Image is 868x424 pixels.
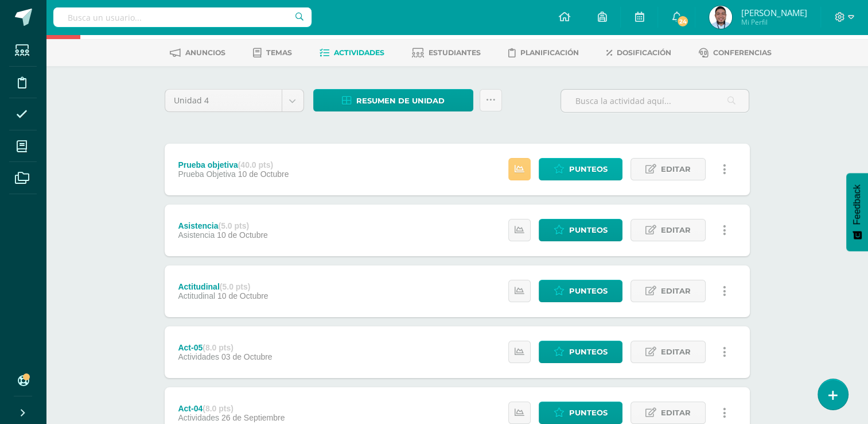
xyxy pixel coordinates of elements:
a: Punteos [539,219,622,241]
span: Resumen de unidad [356,90,445,111]
a: Actividades [320,44,384,62]
span: Editar [661,402,691,423]
strong: (8.0 pts) [203,404,233,413]
span: Punteos [569,219,608,241]
a: Punteos [539,158,622,180]
span: Actividades [178,352,219,361]
span: Actividades [178,413,219,422]
span: 03 de Octubre [221,352,273,361]
span: Asistencia [178,230,215,240]
span: Conferencias [713,48,772,57]
div: Prueba objetiva [178,160,289,169]
div: Act-04 [178,404,285,413]
span: Editar [661,219,691,241]
input: Busca la actividad aquí... [561,90,749,112]
span: Dosificación [617,48,671,57]
span: [PERSON_NAME] [741,7,807,18]
span: Punteos [569,341,608,363]
a: Punteos [539,341,622,363]
span: Punteos [569,280,608,302]
div: Act-05 [178,343,272,352]
span: Punteos [569,402,608,423]
span: Editar [661,159,691,180]
input: Busca un usuario... [53,7,312,27]
a: Dosificación [606,44,671,62]
strong: (5.0 pts) [220,282,251,291]
span: Editar [661,341,691,363]
span: Planificación [520,48,579,57]
a: Conferencias [699,44,772,62]
span: Punteos [569,159,608,180]
span: Editar [661,280,691,302]
span: Unidad 4 [174,90,273,111]
span: Prueba Objetiva [178,169,235,179]
strong: (8.0 pts) [203,343,233,352]
span: 10 de Octubre [238,169,289,179]
a: Punteos [539,402,622,424]
span: Estudiantes [429,48,481,57]
span: Temas [266,48,292,57]
strong: (5.0 pts) [218,221,249,230]
span: 26 de Septiembre [221,413,285,422]
span: Actividades [334,48,384,57]
a: Temas [253,44,292,62]
span: Actitudinal [178,291,215,300]
span: 10 de Octubre [217,291,268,300]
a: Punteos [539,280,622,302]
a: Anuncios [170,44,225,62]
a: Estudiantes [412,44,481,62]
a: Unidad 4 [165,90,303,111]
span: Feedback [852,184,862,225]
span: Mi Perfil [741,17,807,27]
span: Anuncios [185,48,225,57]
strong: (40.0 pts) [238,160,273,169]
div: Actitudinal [178,282,268,291]
span: 24 [676,15,689,28]
a: Planificación [508,44,579,62]
button: Feedback - Mostrar encuesta [846,173,868,251]
div: Asistencia [178,221,267,230]
a: Resumen de unidad [313,89,473,111]
img: fb9320b3a1c1aec69a1a791d2da3566a.png [709,6,732,29]
span: 10 de Octubre [217,230,268,240]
